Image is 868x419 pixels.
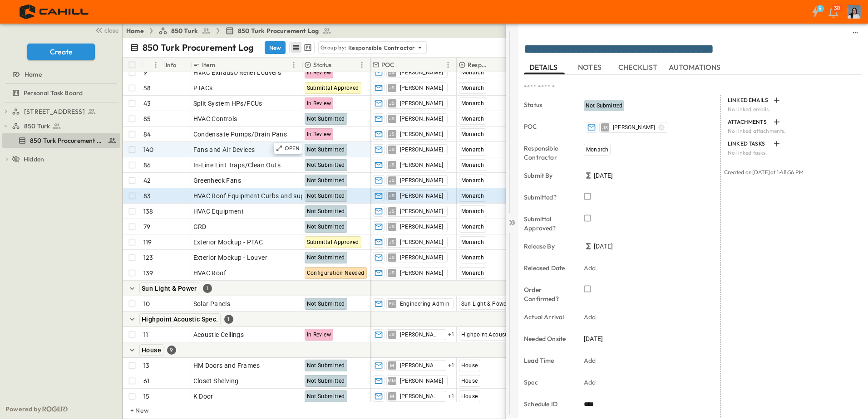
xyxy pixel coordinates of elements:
[613,124,655,131] span: [PERSON_NAME]
[594,242,613,251] span: [DATE]
[193,238,263,247] span: Exterior Mockup - PTAC
[193,191,321,200] span: HVAC Roof Equipment Curbs and supports
[400,362,442,369] span: [PERSON_NAME][EMAIL_ADDRESS][DOMAIN_NAME]
[524,285,571,303] p: Order Confirmed?
[143,176,151,185] p: 42
[167,346,176,355] div: 9
[389,118,395,119] span: JS
[143,191,151,200] p: 83
[193,207,244,216] span: HVAC Equipment
[2,104,120,119] div: test
[524,193,571,202] p: Submitted?
[142,346,161,354] span: House
[193,268,227,278] span: HVAC Roof
[400,192,444,200] span: [PERSON_NAME]
[307,208,345,214] span: Not Submitted
[461,131,484,137] span: Monarch
[126,26,144,35] a: Home
[143,207,153,216] p: 138
[193,222,207,231] span: GRD
[461,162,484,168] span: Monarch
[307,393,345,400] span: Not Submitted
[130,406,136,415] p: + New
[400,300,450,307] span: Engineering Admin
[142,285,197,292] span: Sun Light & Power
[285,145,300,152] p: OPEN
[847,5,861,19] img: Profile Picture
[461,177,484,184] span: Monarch
[400,208,444,215] span: [PERSON_NAME]
[389,88,395,88] span: JS
[104,26,118,35] span: close
[24,122,50,131] span: 850 Turk
[669,63,723,71] span: AUTOMATIONS
[24,88,83,97] span: Personal Task Board
[389,242,395,242] span: JS
[164,58,191,72] div: Info
[389,180,395,180] span: JS
[203,284,212,293] div: 1
[307,224,345,230] span: Not Submitted
[193,114,237,123] span: HVAC Controls
[461,208,484,214] span: Monarch
[819,5,822,12] h6: 5
[193,99,262,108] span: Split System HPs/FCUs
[461,393,478,400] span: House
[400,69,444,76] span: [PERSON_NAME]
[728,118,769,126] p: ATTACHMENTS
[584,312,596,322] p: Add
[193,176,242,185] span: Greenheck Fans
[143,392,149,401] p: 15
[524,400,571,409] p: Schedule ID
[524,144,571,162] p: Responsible Contractor
[307,193,345,199] span: Not Submitted
[461,331,528,338] span: Highpoint Acoustic Spec.
[348,43,415,52] p: Responsible Contractor
[524,171,571,180] p: Submit By
[728,106,855,113] p: No linked emails.
[307,331,331,338] span: In Review
[166,52,177,78] div: Info
[584,378,596,387] p: Add
[288,59,299,70] button: Menu
[524,356,571,365] p: Lead Time
[143,268,153,278] p: 139
[193,130,287,139] span: Condensate Pumps/Drain Pans
[307,378,345,384] span: Not Submitted
[389,134,395,134] span: JS
[448,361,455,370] span: + 1
[724,169,804,175] span: Created on [DATE] at 1:48:56 PM
[389,334,395,335] span: JS
[728,127,855,135] p: No linked attachments.
[25,70,42,79] span: Home
[461,146,484,153] span: Monarch
[307,85,359,91] span: Submittal Approved
[217,60,227,70] button: Sort
[321,43,346,52] p: Group by:
[400,269,444,277] span: [PERSON_NAME]
[24,107,85,116] span: [STREET_ADDRESS]
[143,68,147,77] p: 9
[193,376,239,385] span: Closet Shelving
[202,60,215,69] p: Item
[461,100,484,107] span: Monarch
[143,238,152,247] p: 119
[400,115,444,122] span: [PERSON_NAME]
[389,226,395,227] span: JS
[307,301,345,307] span: Not Submitted
[27,44,95,60] button: Create
[389,165,395,165] span: JS
[448,392,455,401] span: + 1
[524,312,571,322] p: Actual Arrival
[388,380,396,381] span: MM
[307,131,331,137] span: In Review
[443,59,454,70] button: Menu
[265,41,286,54] button: New
[143,330,148,339] p: 11
[193,299,231,308] span: Solar Panels
[594,171,613,180] span: [DATE]
[400,254,444,261] span: [PERSON_NAME]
